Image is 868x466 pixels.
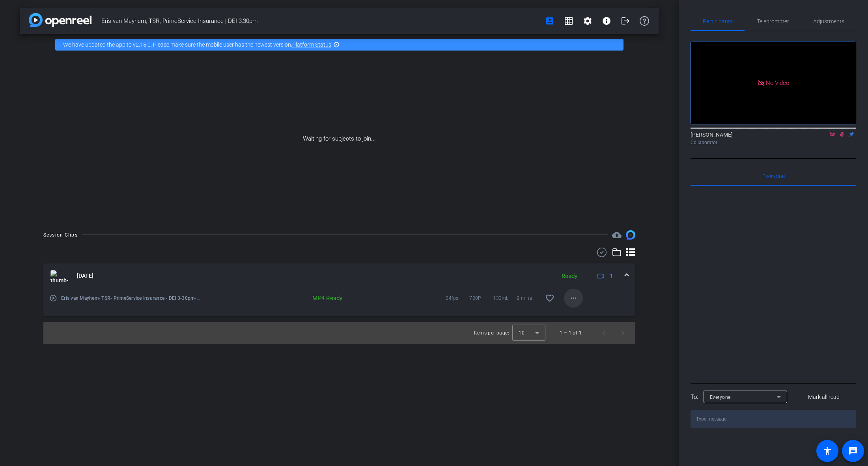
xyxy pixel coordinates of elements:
[446,294,469,302] span: 24fps
[558,272,581,281] div: Ready
[292,41,331,48] a: Platform Status
[612,230,622,240] mat-icon: cloud_upload
[613,323,632,342] button: Next page
[49,294,57,302] mat-icon: play_circle_outline
[757,19,789,24] span: Teleprompter
[493,294,517,302] span: 133mb
[55,39,623,51] div: We have updated the app to v2.15.0. Please make sure the mobile user has the newest version.
[564,16,573,26] mat-icon: grid_on
[610,272,613,280] span: 1
[583,16,592,26] mat-icon: settings
[808,393,840,401] span: Mark all read
[626,230,635,240] img: Session clips
[474,329,509,337] div: Items per page:
[560,329,582,337] div: 1 – 1 of 1
[766,79,789,86] span: No Video
[691,131,856,146] div: [PERSON_NAME]
[279,294,346,302] div: MP4 Ready
[61,294,200,302] span: Eris van Mayhem- TSR- PrimeService Insurance - DEI 3-30pm-Eris van Mayhem-2025-10-08-15-35-41-517-0
[517,294,540,302] span: 8 mins
[621,16,630,26] mat-icon: logout
[848,446,858,456] mat-icon: message
[545,16,554,26] mat-icon: account_box
[691,139,856,146] div: Collaborator
[792,390,857,404] button: Mark all read
[43,263,635,289] mat-expansion-panel-header: thumb-nail[DATE]Ready1
[469,294,493,302] span: 720P
[43,231,78,239] div: Session Clips
[50,270,68,282] img: thumb-nail
[762,173,785,179] span: Everyone
[569,293,578,303] mat-icon: more_horiz
[602,16,611,26] mat-icon: info
[691,393,698,402] div: To:
[823,446,832,456] mat-icon: accessibility
[43,289,635,316] div: thumb-nail[DATE]Ready1
[545,293,554,303] mat-icon: favorite_border
[813,19,844,24] span: Adjustments
[594,323,613,342] button: Previous page
[710,395,731,400] span: Everyone
[77,272,93,280] span: [DATE]
[20,55,659,222] div: Waiting for subjects to join...
[612,230,622,240] span: Destinations for your clips
[333,41,340,48] mat-icon: highlight_off
[29,13,91,27] img: app-logo
[703,19,733,24] span: Participants
[101,13,540,29] span: Eris van Mayhem, TSR, PrimeService Insurance | DEI 3:30pm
